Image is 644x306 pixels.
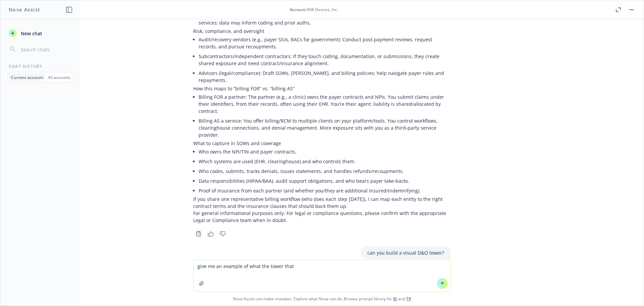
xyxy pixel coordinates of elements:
li: Billing FOR a partner: The partner (e.g., a clinic) owns the payer contracts and NPIs. You submit... [199,92,451,116]
li: Which systems are used (EHR, clearinghouse) and who controls them. [199,157,451,166]
a: TR [406,296,411,302]
li: Billing AS a service: You offer billing/RCM to multiple clients on your platform/tools. You contr... [199,116,451,140]
li: Who owns the NPI/TIN and payer contracts. [199,147,451,157]
span: New chat [19,30,42,37]
p: All accounts [48,75,70,80]
p: If you share one representative billing workflow (who does each step [DATE]), I can map each enti... [193,195,451,210]
p: How this maps to “billing FOR” vs. “billing AS” [193,85,451,92]
textarea: give me an example of what the tower that [194,260,450,292]
button: New chat [6,27,75,39]
li: Audit/recovery vendors (e.g., payer SIUs, RACs for government): Conduct post‑payment reviews, req... [199,35,451,51]
div: : 908 Devices, Inc. [290,7,338,12]
p: For general informational purposes only. For legal or compliance questions, please confirm with t... [193,210,451,224]
li: Subcontractors/independent contractors: If they touch coding, documentation, or submissions, they... [199,51,451,68]
span: Account [290,7,306,12]
a: BI [393,296,397,302]
p: Risk, compliance, and oversight [193,28,451,35]
button: Thumbs down [217,229,228,238]
p: can you build a visual D&O tower? [367,249,444,256]
h1: Nova Assist [9,6,40,13]
p: What to capture in SOWs and coverage [193,140,451,147]
span: Nova Assist can make mistakes. Explore what Nova can do: Browse prompt library for and [3,292,641,306]
li: PBM (pharmacy benefit manager) and specialty pharmacy: Relevant if you bill for [MEDICAL_DATA] or... [199,11,451,28]
li: Who codes, submits, tracks denials, issues statements, and handles refunds/recoupments. [199,166,451,176]
li: Proof of insurance from each partner (and whether you/they are additional insured/indemnifying). [199,186,451,195]
svg: Copy to clipboard [196,231,202,237]
p: Current account [11,75,43,80]
li: Advisors (legal/compliance): Draft SOWs, [PERSON_NAME], and billing policies; help navigate payer... [199,68,451,85]
li: Data responsibilities (HIPAA/BAA), audit support obligations, and who bears payer take‑backs. [199,176,451,186]
input: Search chats [19,45,73,54]
div: Chat History [1,63,81,69]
